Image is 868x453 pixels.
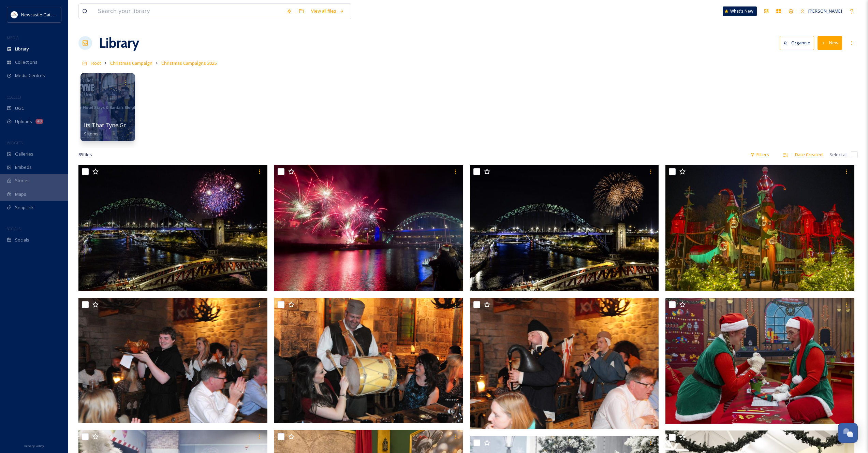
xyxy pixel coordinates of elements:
[78,165,267,291] img: NYE Fireworks (2).jpg
[15,72,45,79] span: Media Centres
[110,60,152,66] span: Christmas Campaign
[7,140,23,145] span: WIDGETS
[15,204,34,211] span: SnapLink
[21,11,84,18] span: Newcastle Gateshead Initiative
[665,165,854,291] img: ext_1733932931.331114_emily.craig@alnwickgarden.com-PW_2024_Alnwick Garden_Lilidorei_xmas trail_1...
[99,33,139,53] a: Library
[15,191,26,198] span: Maps
[7,35,19,40] span: MEDIA
[797,4,845,18] a: [PERSON_NAME]
[665,297,854,424] img: ext_1733234362.245824_leah.ridley@savillspm.co.uk-Pic 1.jpg
[274,165,463,291] img: NYE Fireworks (1).jpg
[723,6,757,16] a: What's New
[15,151,33,157] span: Galleries
[78,298,267,423] img: ext_1733844421.364251_info@hookedongroup.co.uk-GM0_4861.jpg
[15,59,38,65] span: Collections
[11,11,18,18] img: DqD9wEUd_400x400.jpg
[24,441,44,450] a: Privacy Policy
[470,165,659,291] img: NYE Fireworks.jpg
[161,59,217,67] a: Christmas Campaigns 2025
[7,226,20,231] span: SOCIALS
[91,59,101,67] a: Root
[15,46,29,52] span: Library
[470,297,659,429] img: ext_1733844418.442262_info@hookedongroup.co.uk-GM0_4803.jpg
[15,177,30,184] span: Stories
[84,131,99,137] span: 9 items
[15,237,29,243] span: Socials
[15,118,32,125] span: Uploads
[24,444,44,448] span: Privacy Policy
[792,148,826,161] div: Date Created
[15,164,32,171] span: Embeds
[780,36,818,50] a: Organise
[84,122,142,137] a: Its That Tyne Graphics9 items
[7,94,21,100] span: COLLECT
[808,8,842,14] span: [PERSON_NAME]
[84,121,142,129] span: Its That Tyne Graphics
[94,4,283,19] input: Search your library
[747,148,773,161] div: Filters
[838,423,858,443] button: Open Chat
[91,60,101,66] span: Root
[274,298,463,423] img: ext_1733844418.935556_info@hookedongroup.co.uk-GM0_4852.jpg
[15,105,24,112] span: UGC
[818,36,842,50] button: New
[110,59,152,67] a: Christmas Campaign
[829,151,848,158] span: Select all
[35,119,43,124] div: 40
[780,36,814,50] button: Organise
[161,60,217,66] span: Christmas Campaigns 2025
[308,4,348,18] a: View all files
[78,151,92,158] span: 85 file s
